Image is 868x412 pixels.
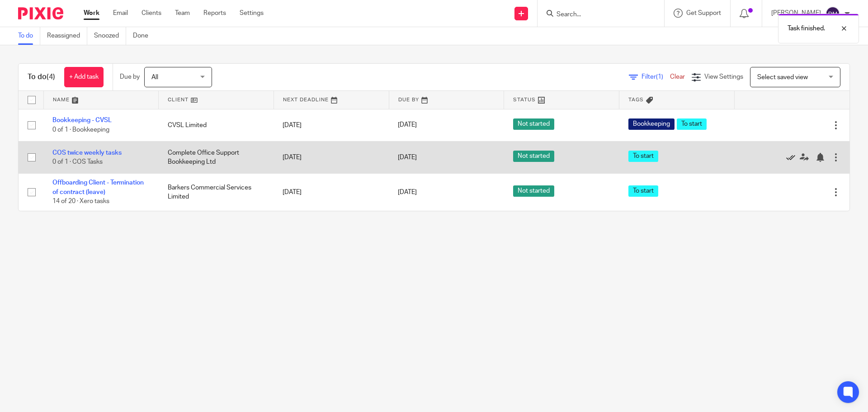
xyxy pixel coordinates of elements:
[28,72,55,82] h1: To do
[52,159,103,165] span: 0 of 1 · COS Tasks
[240,9,264,18] a: Settings
[52,198,109,204] span: 14 of 20 · Xero tasks
[642,74,670,80] span: Filter
[113,9,128,18] a: Email
[142,9,161,18] a: Clients
[274,141,389,173] td: [DATE]
[788,24,825,33] p: Task finished.
[18,27,40,45] a: To do
[670,74,685,80] a: Clear
[203,9,226,18] a: Reports
[398,122,417,128] span: [DATE]
[151,74,158,81] span: All
[628,118,675,130] span: Bookkeeping
[513,185,554,197] span: Not started
[274,174,389,211] td: [DATE]
[159,109,274,141] td: CVSL Limited
[274,109,389,141] td: [DATE]
[398,189,417,195] span: [DATE]
[159,141,274,173] td: Complete Office Support Bookkeeping Ltd
[786,153,800,162] a: Mark as done
[628,97,644,102] span: Tags
[677,118,707,130] span: To start
[18,7,63,19] img: Pixie
[826,6,840,21] img: svg%3E
[513,151,554,162] span: Not started
[133,27,155,45] a: Done
[656,74,663,80] span: (1)
[94,27,126,45] a: Snoozed
[513,118,554,130] span: Not started
[52,180,144,195] a: Offboarding Client - Termination of contract (leave)
[398,154,417,161] span: [DATE]
[175,9,190,18] a: Team
[704,74,743,80] span: View Settings
[628,151,658,162] span: To start
[52,150,122,156] a: COS twice weekly tasks
[84,9,99,18] a: Work
[120,72,140,81] p: Due by
[52,117,112,123] a: Bookkeeping - CVSL
[47,73,55,81] span: (4)
[47,27,87,45] a: Reassigned
[628,185,658,197] span: To start
[52,127,109,133] span: 0 of 1 · Bookkeeping
[159,174,274,211] td: Barkers Commercial Services Limited
[757,74,808,81] span: Select saved view
[64,67,104,87] a: + Add task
